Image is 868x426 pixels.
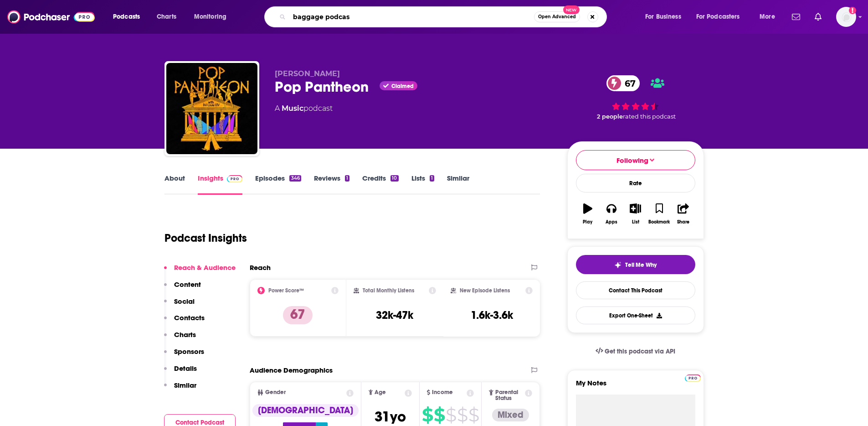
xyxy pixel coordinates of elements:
[471,308,513,322] h3: 1.6k-3.6k
[273,6,616,27] div: Search podcasts, credits, & more...
[164,297,195,314] button: Social
[252,404,359,417] div: [DEMOGRAPHIC_DATA]
[194,10,226,23] span: Monitoring
[468,408,479,422] span: $
[164,381,196,398] button: Similar
[227,175,243,182] img: Podchaser Pro
[625,261,657,269] span: Tell Me Why
[362,174,398,195] a: Credits10
[434,408,445,422] span: $
[648,219,670,225] div: Bookmark
[289,10,534,24] input: Search podcasts, credits, & more...
[696,10,740,23] span: For Podcasters
[457,408,467,422] span: $
[836,7,856,27] img: User Profile
[255,174,301,195] a: Episodes346
[164,330,196,347] button: Charts
[576,379,695,395] label: My Notes
[495,390,524,401] span: Parental Status
[164,231,247,245] h1: Podcast Insights
[265,390,286,395] span: Gender
[164,347,204,364] button: Sponsors
[600,197,623,230] button: Apps
[671,197,695,230] button: Share
[685,374,701,382] img: Podchaser Pro
[107,10,152,24] button: open menu
[275,69,340,78] span: [PERSON_NAME]
[567,69,704,126] div: 67 2 peoplerated this podcast
[174,263,236,272] p: Reach & Audience
[647,197,671,230] button: Bookmark
[614,261,621,269] img: tell me why sparkle
[174,297,195,306] p: Social
[576,255,695,274] button: tell me why sparkleTell Me Why
[250,366,333,374] h2: Audience Demographics
[314,174,349,195] a: Reviews1
[788,9,804,25] a: Show notifications dropdown
[677,219,689,225] div: Share
[616,156,648,165] span: Following
[836,7,856,27] button: Show profile menu
[363,287,414,294] h2: Total Monthly Listens
[492,409,529,421] div: Mixed
[623,113,676,120] span: rated this podcast
[685,373,701,382] a: Pro website
[198,174,243,195] a: InsightsPodchaser Pro
[174,313,205,322] p: Contacts
[376,308,413,322] h3: 32k-47k
[391,84,414,88] span: Claimed
[174,347,204,356] p: Sponsors
[422,408,433,422] span: $
[597,113,623,120] span: 2 people
[375,408,406,426] span: 31 yo
[7,8,95,26] img: Podchaser - Follow, Share and Rate Podcasts
[849,7,856,14] svg: Add a profile image
[283,306,313,324] p: 67
[623,197,647,230] button: List
[430,175,434,182] div: 1
[753,10,786,24] button: open menu
[164,364,197,381] button: Details
[632,219,639,225] div: List
[411,174,434,195] a: Lists1
[289,175,301,182] div: 346
[563,5,580,14] span: New
[446,408,456,422] span: $
[166,63,257,154] img: Pop Pantheon
[583,219,592,225] div: Play
[576,150,695,170] button: Following
[836,7,856,27] span: Logged in as heidiv
[250,263,271,272] h2: Reach
[113,10,140,23] span: Podcasts
[174,381,196,390] p: Similar
[606,75,640,91] a: 67
[616,75,640,91] span: 67
[605,348,675,355] span: Get this podcast via API
[606,219,617,225] div: Apps
[157,10,176,23] span: Charts
[811,9,825,25] a: Show notifications dropdown
[174,364,197,373] p: Details
[460,287,510,294] h2: New Episode Listens
[447,174,469,195] a: Similar
[282,104,303,113] a: Music
[432,390,453,395] span: Income
[345,175,349,182] div: 1
[174,330,196,339] p: Charts
[576,197,600,230] button: Play
[690,10,753,24] button: open menu
[164,280,201,297] button: Content
[151,10,182,24] a: Charts
[639,10,693,24] button: open menu
[538,15,576,19] span: Open Advanced
[164,174,185,195] a: About
[275,103,333,114] div: A podcast
[164,263,236,280] button: Reach & Audience
[588,340,683,363] a: Get this podcast via API
[174,280,201,289] p: Content
[164,313,205,330] button: Contacts
[188,10,238,24] button: open menu
[760,10,775,23] span: More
